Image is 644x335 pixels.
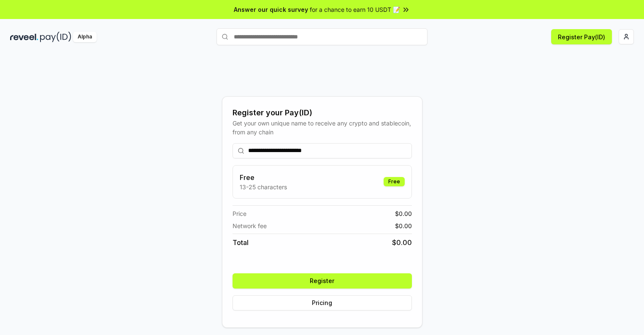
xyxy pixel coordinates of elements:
[10,32,38,42] img: reveel_dark
[240,182,287,191] p: 13-25 characters
[233,209,246,218] span: Price
[551,29,612,44] button: Register Pay(ID)
[233,221,267,230] span: Network fee
[233,237,249,248] span: Total
[392,237,412,248] span: $ 0.00
[395,221,412,230] span: $ 0.00
[73,32,97,42] div: Alpha
[240,172,287,182] h3: Free
[40,32,71,42] img: pay_id
[233,119,412,136] div: Get your own unique name to receive any crypto and stablecoin, from any chain
[234,5,308,14] span: Answer our quick survey
[395,209,412,218] span: $ 0.00
[233,107,412,119] div: Register your Pay(ID)
[384,177,405,186] div: Free
[310,5,400,14] span: for a chance to earn 10 USDT 📝
[233,273,412,289] button: Register
[233,295,412,310] button: Pricing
